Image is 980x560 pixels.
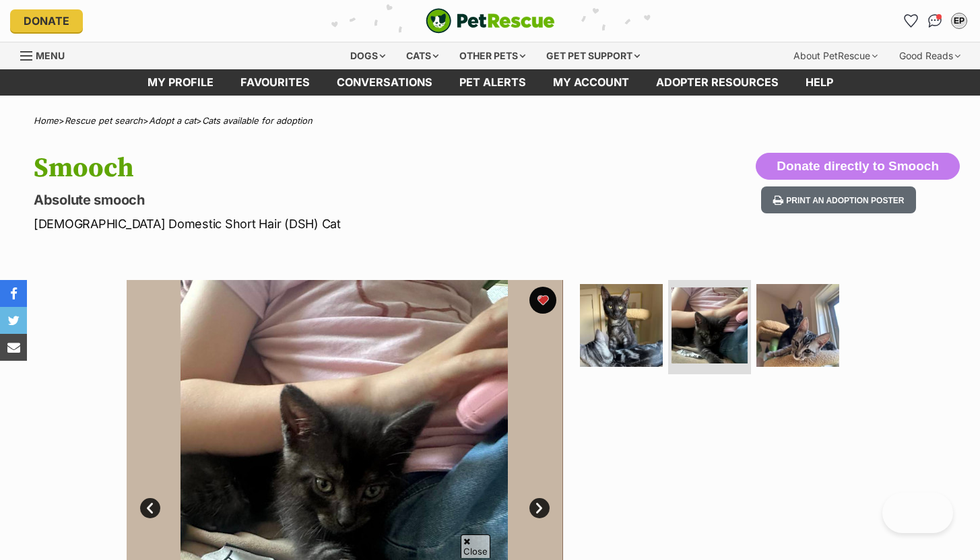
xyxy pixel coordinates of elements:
a: Cats available for adoption [202,115,313,126]
div: Cats [397,42,448,69]
a: My profile [134,69,227,96]
a: My account [540,69,643,96]
a: Rescue pet search [65,115,143,126]
h1: Smooch [34,153,597,184]
a: conversations [323,69,446,96]
button: Print an adoption poster [761,186,916,214]
div: Dogs [341,42,395,69]
img: logo-cat-932fe2b9b8326f06289b0f2fb663e598f794de774fb13d1741a6617ecf9a85b4.svg [426,8,555,34]
ul: Account quick links [900,10,970,32]
a: PetRescue [426,8,555,34]
a: Help [792,69,847,96]
div: About PetRescue [784,42,887,69]
button: Donate directly to Smooch [756,153,960,180]
iframe: Help Scout Beacon - Open [882,493,953,533]
button: favourite [529,287,556,314]
a: Pet alerts [446,69,540,96]
div: Other pets [450,42,535,69]
img: Photo of Smooch [580,284,663,367]
img: Photo of Smooch [756,284,839,367]
a: Menu [20,42,74,67]
button: My account [948,10,970,32]
a: Next [529,498,550,518]
a: Home [34,115,59,126]
p: [DEMOGRAPHIC_DATA] Domestic Short Hair (DSH) Cat [34,215,597,233]
div: EP [952,14,966,28]
a: Conversations [924,10,946,32]
p: Absolute smooch [34,190,597,209]
a: Adopt a cat [149,115,196,126]
a: Prev [140,498,160,518]
a: Donate [10,9,83,32]
div: Get pet support [537,42,649,69]
span: Menu [36,50,65,61]
img: Photo of Smooch [672,287,748,363]
div: Good Reads [890,42,970,69]
a: Favourites [900,10,921,32]
img: chat-41dd97257d64d25036548639549fe6c8038ab92f7586957e7f3b1b290dea8141.svg [928,14,942,28]
a: Favourites [227,69,323,96]
span: Close [461,534,490,558]
a: Adopter resources [643,69,792,96]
